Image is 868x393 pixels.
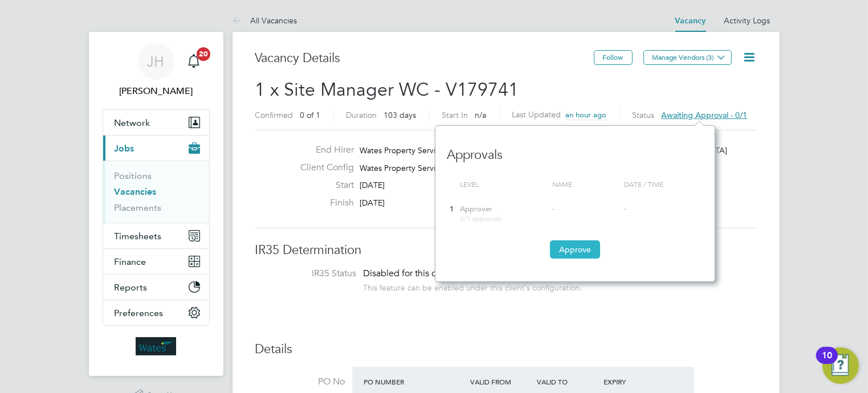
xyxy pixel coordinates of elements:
[255,242,757,259] h3: IR35 Determination
[475,110,487,120] span: n/a
[633,110,655,120] label: Status
[364,268,457,279] span: Disabled for this client.
[115,231,162,241] span: Timesheets
[115,256,146,267] span: Finance
[675,16,706,26] a: Vacancy
[115,202,162,213] a: Placements
[512,109,561,120] label: Last Updated
[103,161,209,223] div: Jobs
[360,145,476,155] span: Wates Property Services Limited
[822,355,832,370] div: 10
[233,15,298,26] a: All Vacancies
[601,371,667,392] div: Expiry
[103,337,210,355] a: Go to home page
[115,143,135,154] span: Jobs
[291,179,354,191] label: Start
[384,110,417,120] span: 103 days
[442,110,468,120] label: Start In
[148,54,165,69] span: JH
[89,32,223,376] nav: Main navigation
[360,198,385,208] span: [DATE]
[447,199,457,220] div: 1
[267,268,357,280] label: IR35 Status
[643,50,732,65] button: Manage Vendors (3)
[534,371,601,392] div: Valid To
[550,240,600,259] button: Approve
[103,43,210,98] a: JH[PERSON_NAME]
[103,84,210,98] span: James Hamilton
[103,136,209,161] button: Jobs
[361,371,468,392] div: PO Number
[822,347,859,384] button: Open Resource Center, 10 new notifications
[347,110,377,120] label: Duration
[291,197,354,209] label: Finish
[360,180,385,190] span: [DATE]
[255,50,594,67] h3: Vacancy Details
[182,43,205,80] a: 20
[115,117,150,128] span: Network
[115,170,152,181] a: Positions
[467,371,534,392] div: Valid From
[136,337,177,355] img: wates-logo-retina.png
[291,162,354,174] label: Client Config
[360,163,517,173] span: Wates Property Services Ltd (Central & N…
[594,50,633,65] button: Follow
[300,110,321,120] span: 0 of 1
[457,174,549,195] div: Level
[724,15,771,26] a: Activity Logs
[115,308,164,318] span: Preferences
[364,280,582,293] div: This feature can be enabled under this client's configuration.
[549,174,621,195] div: Name
[552,204,618,214] div: -
[115,282,148,293] span: Reports
[624,204,700,214] div: -
[621,174,703,195] div: Date / time
[255,79,519,101] span: 1 x Site Manager WC - V179741
[103,275,209,300] button: Reports
[460,214,502,223] span: 0/1 approvals
[115,186,157,197] a: Vacancies
[566,110,607,120] span: an hour ago
[662,110,748,120] span: Awaiting approval - 0/1
[103,300,209,325] button: Preferences
[447,136,703,163] h3: Approvals
[197,47,210,61] span: 20
[103,223,209,248] button: Timesheets
[255,110,294,120] label: Confirmed
[255,341,757,358] h3: Details
[460,204,492,214] span: Approver
[255,376,345,388] label: PO No
[291,144,354,156] label: End Hirer
[103,249,209,274] button: Finance
[103,110,209,135] button: Network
